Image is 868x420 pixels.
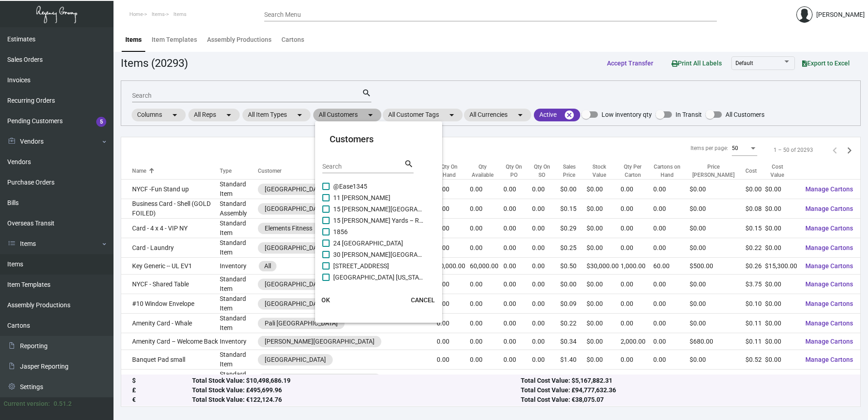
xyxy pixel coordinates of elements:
span: 1856 [333,226,424,237]
mat-card-title: Customers [330,132,428,146]
button: CANCEL [404,292,442,308]
span: 11 [PERSON_NAME] [333,192,424,203]
button: OK [311,292,340,308]
span: 24 [GEOGRAPHIC_DATA] [333,238,424,249]
span: @Ease1345 [333,181,424,192]
span: 30 [PERSON_NAME][GEOGRAPHIC_DATA] - Residences [333,249,424,260]
mat-icon: search [404,159,414,170]
span: [GEOGRAPHIC_DATA] [US_STATE] [333,272,424,283]
span: OK [321,296,330,304]
span: 15 [PERSON_NAME][GEOGRAPHIC_DATA] – RESIDENCES [333,204,424,215]
div: 0.51.2 [54,399,72,409]
span: [STREET_ADDRESS] [333,260,424,271]
span: CANCEL [411,296,435,304]
span: 15 [PERSON_NAME] Yards – RESIDENCES - Inactive [333,215,424,226]
div: Current version: [4,399,50,409]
